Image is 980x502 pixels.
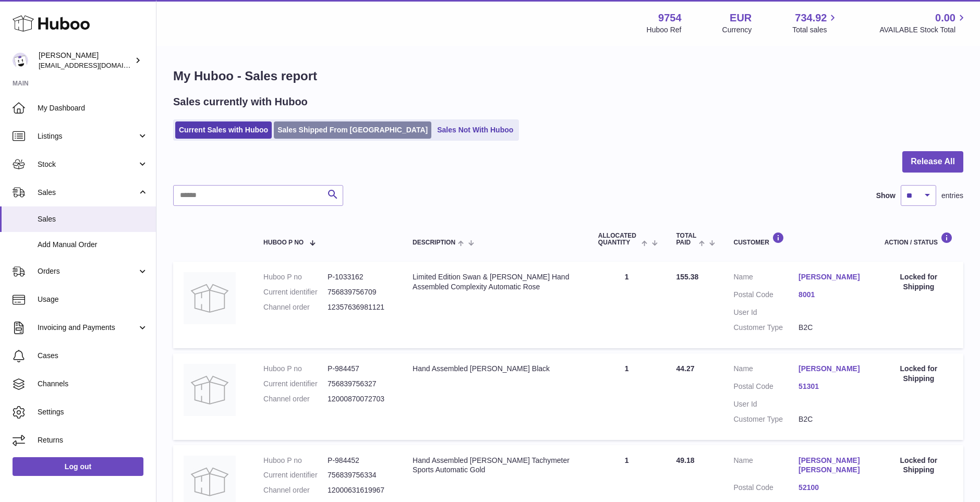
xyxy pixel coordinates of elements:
[263,302,328,312] dt: Channel order
[798,272,864,282] a: [PERSON_NAME]
[792,25,839,35] span: Total sales
[38,131,137,141] span: Listings
[263,272,328,282] dt: Huboo P no
[433,121,517,139] a: Sales Not With Huboo
[876,191,896,201] label: Show
[38,379,148,389] span: Channels
[792,11,839,35] a: 734.92 Total sales
[328,456,392,466] dd: P-984452
[733,483,798,495] dt: Postal Code
[328,287,392,297] dd: 756839756709
[885,232,953,246] div: Action / Status
[879,11,967,35] a: 0.00 AVAILABLE Stock Total
[885,364,953,384] div: Locked for Shipping
[798,414,864,424] dd: B2C
[38,351,148,361] span: Cases
[184,364,236,416] img: no-photo.jpg
[39,61,153,69] span: [EMAIL_ADDRESS][DOMAIN_NAME]
[39,51,132,70] div: [PERSON_NAME]
[328,379,392,389] dd: 756839756327
[730,11,752,25] strong: EUR
[798,364,864,374] a: [PERSON_NAME]
[173,95,308,109] h2: Sales currently with Huboo
[328,364,392,374] dd: P-984457
[795,11,827,25] span: 734.92
[941,191,963,201] span: entries
[588,262,666,348] td: 1
[413,239,455,246] span: Description
[263,470,328,480] dt: Current identifier
[38,240,148,250] span: Add Manual Order
[733,399,798,409] dt: User Id
[676,232,696,246] span: Total paid
[598,232,639,246] span: ALLOCATED Quantity
[798,483,864,493] a: 52100
[676,364,694,373] span: 44.27
[328,302,392,312] dd: 12357636981121
[38,295,148,304] span: Usage
[274,121,431,139] a: Sales Shipped From [GEOGRAPHIC_DATA]
[935,11,955,25] span: 0.00
[328,485,392,495] dd: 12000631619967
[722,25,752,35] div: Currency
[413,456,577,475] div: Hand Assembled [PERSON_NAME] Tachymeter Sports Automatic Gold
[38,435,148,445] span: Returns
[263,456,328,466] dt: Huboo P no
[676,273,698,281] span: 155.38
[184,272,236,324] img: no-photo.jpg
[173,68,963,84] h1: My Huboo - Sales report
[798,456,864,475] a: [PERSON_NAME] [PERSON_NAME]
[798,382,864,391] a: 51301
[885,272,953,292] div: Locked for Shipping
[658,11,682,25] strong: 9754
[733,456,798,478] dt: Name
[263,364,328,374] dt: Huboo P no
[328,470,392,480] dd: 756839756334
[38,160,137,169] span: Stock
[647,25,682,35] div: Huboo Ref
[733,308,798,317] dt: User Id
[733,364,798,376] dt: Name
[902,151,963,173] button: Release All
[263,239,304,246] span: Huboo P no
[263,485,328,495] dt: Channel order
[413,272,577,292] div: Limited Edition Swan & [PERSON_NAME] Hand Assembled Complexity Automatic Rose
[328,272,392,282] dd: P-1033162
[879,25,967,35] span: AVAILABLE Stock Total
[733,272,798,285] dt: Name
[263,287,328,297] dt: Current identifier
[733,414,798,424] dt: Customer Type
[885,456,953,475] div: Locked for Shipping
[798,323,864,333] dd: B2C
[413,364,577,374] div: Hand Assembled [PERSON_NAME] Black
[328,394,392,404] dd: 12000870072703
[733,290,798,302] dt: Postal Code
[588,353,666,440] td: 1
[175,121,272,139] a: Current Sales with Huboo
[13,457,143,476] a: Log out
[733,382,798,394] dt: Postal Code
[38,266,137,276] span: Orders
[38,103,148,113] span: My Dashboard
[676,456,694,464] span: 49.18
[733,323,798,333] dt: Customer Type
[38,188,137,198] span: Sales
[13,53,28,68] img: info@fieldsluxury.london
[798,290,864,300] a: 8001
[733,232,863,246] div: Customer
[263,394,328,404] dt: Channel order
[38,214,148,224] span: Sales
[38,323,137,333] span: Invoicing and Payments
[263,379,328,389] dt: Current identifier
[38,407,148,417] span: Settings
